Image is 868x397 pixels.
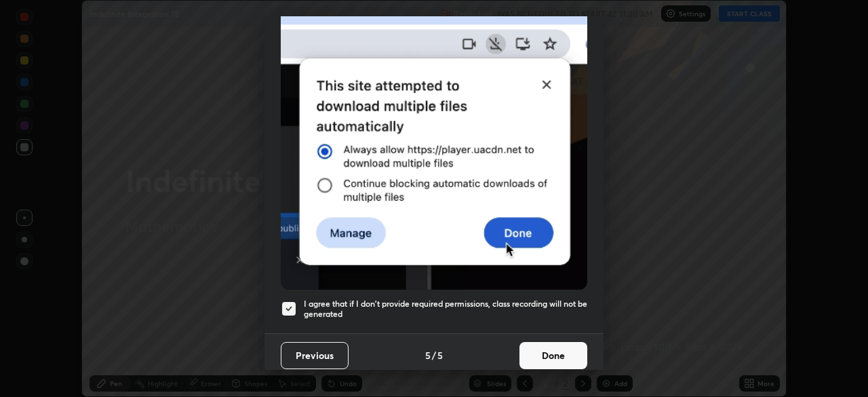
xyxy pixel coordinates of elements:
button: Previous [281,342,349,369]
h4: 5 [425,348,431,362]
button: Done [519,342,587,369]
h4: / [432,348,436,362]
h5: I agree that if I don't provide required permissions, class recording will not be generated [304,299,587,320]
h4: 5 [437,348,443,362]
